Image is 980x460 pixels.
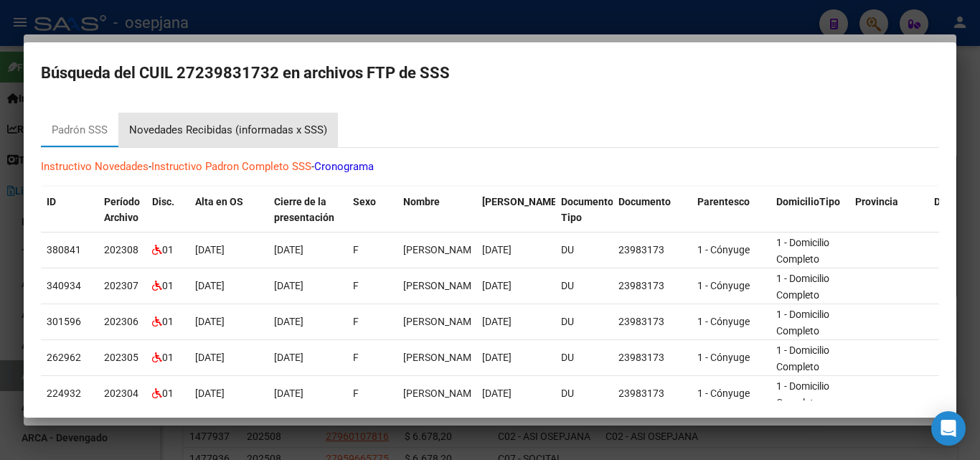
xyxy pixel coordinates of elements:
[152,314,184,330] div: 01
[561,278,607,294] div: DU
[268,187,347,234] datatable-header-cell: Cierre de la presentación
[146,187,189,234] datatable-header-cell: Disc.
[697,388,750,399] span: 1 - Cónyuge
[618,314,686,330] div: 23983173
[353,352,359,363] span: F
[347,187,397,234] datatable-header-cell: Sexo
[697,280,750,291] span: 1 - Cónyuge
[618,385,686,402] div: 23983173
[47,244,81,255] span: 380841
[47,280,81,291] span: 340934
[152,278,184,294] div: 01
[776,344,829,372] span: 1 - Domicilio Completo
[776,273,829,301] span: 1 - Domicilio Completo
[697,316,750,327] span: 1 - Cónyuge
[195,316,225,327] span: [DATE]
[353,280,359,291] span: F
[195,244,225,255] span: [DATE]
[771,187,849,234] datatable-header-cell: DomicilioTipo
[274,280,303,291] span: [DATE]
[47,388,81,399] span: 224932
[776,196,840,207] span: DomicilioTipo
[41,159,939,175] p: - -
[41,187,98,234] datatable-header-cell: ID
[482,388,512,399] span: [DATE]
[274,316,303,327] span: [DATE]
[195,352,225,363] span: [DATE]
[403,280,480,291] span: TORRES LAURA GABRIELA
[195,280,225,291] span: [DATE]
[353,388,359,399] span: F
[397,187,476,234] datatable-header-cell: Nombre
[776,309,829,337] span: 1 - Domicilio Completo
[104,196,140,224] span: Período Archivo
[403,196,440,207] span: Nombre
[555,187,613,234] datatable-header-cell: Documento Tipo
[482,196,562,207] span: [PERSON_NAME].
[482,280,512,291] span: [DATE]
[41,160,149,173] a: Instructivo Novedades
[104,280,138,291] span: 202307
[561,196,613,224] span: Documento Tipo
[613,187,692,234] datatable-header-cell: Documento
[697,352,750,363] span: 1 - Cónyuge
[47,316,81,327] span: 301596
[618,278,686,294] div: 23983173
[52,122,108,139] div: Padrón SSS
[152,196,174,207] span: Disc.
[482,316,512,327] span: [DATE]
[195,388,225,399] span: [DATE]
[561,349,607,366] div: DU
[697,196,750,207] span: Parentesco
[776,380,829,408] span: 1 - Domicilio Completo
[129,122,327,139] div: Novedades Recibidas (informadas x SSS)
[776,237,829,265] span: 1 - Domicilio Completo
[353,244,359,255] span: F
[403,244,480,255] span: TORRES LAURA GABRIELA
[47,196,56,207] span: ID
[274,352,303,363] span: [DATE]
[41,60,939,87] h2: Búsqueda del CUIL 27239831732 en archivos FTP de SSS
[314,160,374,173] a: Cronograma
[353,196,376,207] span: Sexo
[98,187,146,234] datatable-header-cell: Período Archivo
[189,187,268,234] datatable-header-cell: Alta en OS
[47,352,81,363] span: 262962
[403,352,480,363] span: TORRES LAURA GABRIELA
[104,388,138,399] span: 202304
[482,244,512,255] span: [DATE]
[692,187,771,234] datatable-header-cell: Parentesco
[104,352,138,363] span: 202305
[855,196,898,207] span: Provincia
[482,352,512,363] span: [DATE]
[152,242,184,258] div: 01
[274,244,303,255] span: [DATE]
[152,349,184,366] div: 01
[618,349,686,366] div: 23983173
[561,385,607,402] div: DU
[152,385,184,402] div: 01
[849,187,928,234] datatable-header-cell: Provincia
[274,388,303,399] span: [DATE]
[476,187,555,234] datatable-header-cell: Fecha Nac.
[561,314,607,330] div: DU
[104,244,138,255] span: 202308
[618,196,671,207] span: Documento
[274,196,334,224] span: Cierre de la presentación
[618,242,686,258] div: 23983173
[353,316,359,327] span: F
[931,411,966,446] div: Open Intercom Messenger
[561,242,607,258] div: DU
[403,388,480,399] span: TORRES LAURA GABRIELA
[104,316,138,327] span: 202306
[403,316,480,327] span: TORRES LAURA GABRIELA
[195,196,243,207] span: Alta en OS
[697,244,750,255] span: 1 - Cónyuge
[151,160,311,173] a: Instructivo Padron Completo SSS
